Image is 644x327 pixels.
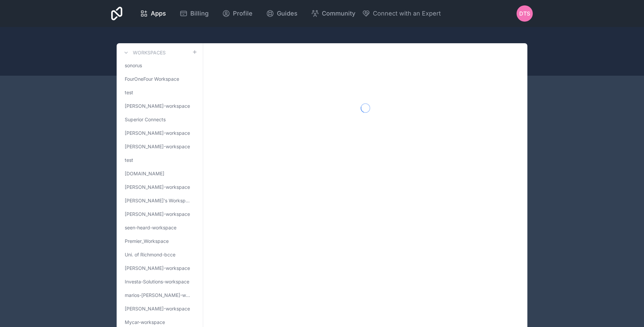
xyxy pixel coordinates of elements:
span: Guides [277,9,297,18]
span: Uni. of Richmond-bcce [125,251,175,258]
a: sonorus [122,59,197,72]
span: [PERSON_NAME]-workspace [125,265,190,272]
a: [PERSON_NAME]-workspace [122,100,197,112]
a: test [122,154,197,166]
span: sonorus [125,62,142,69]
a: [PERSON_NAME]-workspace [122,262,197,274]
span: FourOneFour Workspace [125,76,179,82]
a: [PERSON_NAME]-workspace [122,141,197,153]
a: Premier_Workspace [122,235,197,247]
a: [PERSON_NAME]-workspace [122,303,197,315]
a: [PERSON_NAME]-workspace [122,181,197,193]
a: Guides [261,6,303,21]
a: FourOneFour Workspace [122,73,197,85]
a: Workspaces [122,49,166,57]
span: Connect with an Expert [373,9,441,18]
span: marios-[PERSON_NAME]-workspace [125,292,192,299]
a: marios-[PERSON_NAME]-workspace [122,289,197,301]
a: [PERSON_NAME]-workspace [122,208,197,220]
a: Profile [217,6,258,21]
a: Superior Connects [122,114,197,126]
h3: Workspaces [133,49,166,56]
span: [PERSON_NAME]'s Workspace [125,197,192,204]
span: [PERSON_NAME]-workspace [125,211,190,218]
a: Investa-Solutions-workspace [122,276,197,288]
span: Mycar-workspace [125,319,165,326]
a: Apps [135,6,171,21]
span: Investa-Solutions-workspace [125,278,189,285]
a: Billing [174,6,214,21]
span: [PERSON_NAME]-workspace [125,143,190,150]
a: [PERSON_NAME]-workspace [122,127,197,139]
span: [PERSON_NAME]-workspace [125,103,190,109]
span: Profile [233,9,253,18]
span: DTS [519,9,530,18]
span: [PERSON_NAME]-workspace [125,305,190,312]
span: test [125,89,133,96]
span: Premier_Workspace [125,238,169,245]
a: Community [306,6,361,21]
span: Billing [190,9,209,18]
button: Connect with an Expert [362,9,441,18]
span: [DOMAIN_NAME] [125,170,164,177]
a: seen-heard-workspace [122,222,197,234]
span: Superior Connects [125,116,166,123]
span: Apps [151,9,166,18]
a: test [122,86,197,99]
span: [PERSON_NAME]-workspace [125,130,190,136]
span: Community [322,9,355,18]
span: seen-heard-workspace [125,224,176,231]
a: Uni. of Richmond-bcce [122,249,197,261]
span: [PERSON_NAME]-workspace [125,184,190,191]
a: [DOMAIN_NAME] [122,168,197,180]
a: [PERSON_NAME]'s Workspace [122,195,197,207]
span: test [125,157,133,163]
